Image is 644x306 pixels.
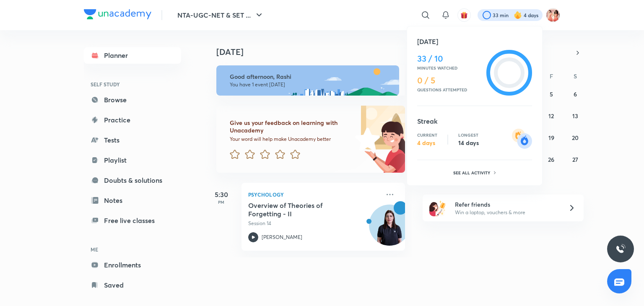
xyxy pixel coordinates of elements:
[417,75,483,86] h4: 0 / 5
[417,132,437,137] p: Current
[417,87,483,92] p: Questions attempted
[417,139,437,147] p: 4 days
[417,116,532,126] h5: Streak
[458,132,479,137] p: Longest
[458,139,479,147] p: 14 days
[417,36,532,47] h5: [DATE]
[417,54,483,64] h4: 33 / 10
[417,65,483,70] p: Minutes watched
[512,129,532,149] img: streak
[453,170,492,175] p: See all activity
